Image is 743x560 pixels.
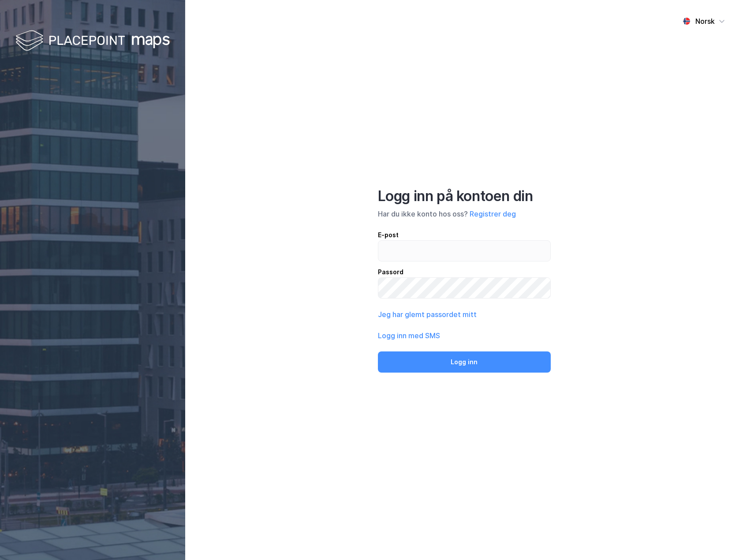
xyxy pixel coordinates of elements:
div: Har du ikke konto hos oss? [378,209,551,219]
button: Registrer deg [470,209,516,219]
img: logo-white.f07954bde2210d2a523dddb988cd2aa7.svg [15,28,170,54]
div: Passord [378,267,551,277]
iframe: Chat Widget [699,518,743,560]
div: Logg inn på kontoen din [378,187,551,205]
div: E-post [378,230,551,240]
button: Logg inn [378,351,551,373]
div: Norsk [695,16,715,26]
button: Jeg har glemt passordet mitt [378,309,477,320]
button: Logg inn med SMS [378,330,440,341]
